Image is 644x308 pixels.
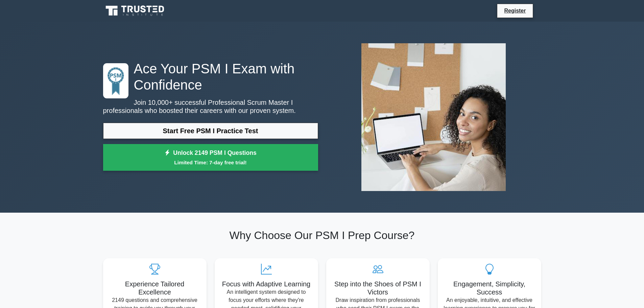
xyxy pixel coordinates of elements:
h5: Experience Tailored Excellence [109,280,201,296]
h5: Engagement, Simplicity, Success [443,280,536,296]
h5: Step into the Shoes of PSM I Victors [332,280,424,296]
h2: Why Choose Our PSM I Prep Course? [103,229,541,242]
p: Join 10,000+ successful Professional Scrum Master I professionals who boosted their careers with ... [103,98,318,115]
a: Start Free PSM I Practice Test [103,123,318,139]
a: Register [500,6,530,15]
a: Unlock 2149 PSM I QuestionsLimited Time: 7-day free trial! [103,144,318,171]
h5: Focus with Adaptive Learning [220,280,313,288]
h1: Ace Your PSM I Exam with Confidence [103,61,318,93]
small: Limited Time: 7-day free trial! [112,159,310,166]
